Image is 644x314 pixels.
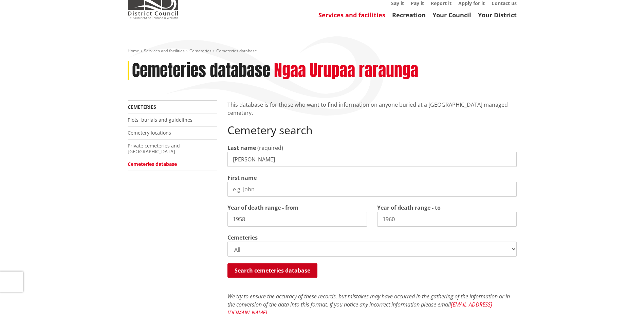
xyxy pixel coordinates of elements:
a: Cemeteries [189,48,211,54]
span: (required) [257,144,283,152]
a: Cemetery locations [128,129,171,136]
a: Services and facilities [318,11,385,19]
a: Your District [478,11,517,19]
input: e.g. 1860 [227,212,367,227]
label: Last name [227,144,256,152]
a: Your Council [433,11,471,19]
label: Year of death range - from [227,204,298,212]
p: This database is for those who want to find information on anyone buried at a [GEOGRAPHIC_DATA] m... [227,101,517,117]
input: e.g. 2025 [377,212,517,227]
a: Private cemeteries and [GEOGRAPHIC_DATA] [128,142,180,155]
h1: Cemeteries database [132,61,270,81]
label: Year of death range - to [377,204,441,212]
a: Plots, burials and guidelines [128,117,192,123]
a: Cemeteries database [128,161,177,167]
iframe: Messenger Launcher [613,285,637,310]
a: Services and facilities [144,48,185,54]
label: Cemeteries [227,233,258,242]
h2: Ngaa Urupaa raraunga [274,61,418,81]
button: Search cemeteries database [227,263,317,278]
label: First name [227,174,257,182]
input: e.g. Smith [227,152,517,167]
h2: Cemetery search [227,124,517,137]
a: Recreation [392,11,426,19]
input: e.g. John [227,182,517,197]
a: Cemeteries [128,104,156,110]
span: Cemeteries database [216,48,257,54]
a: Home [128,48,139,54]
nav: breadcrumb [128,48,517,54]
